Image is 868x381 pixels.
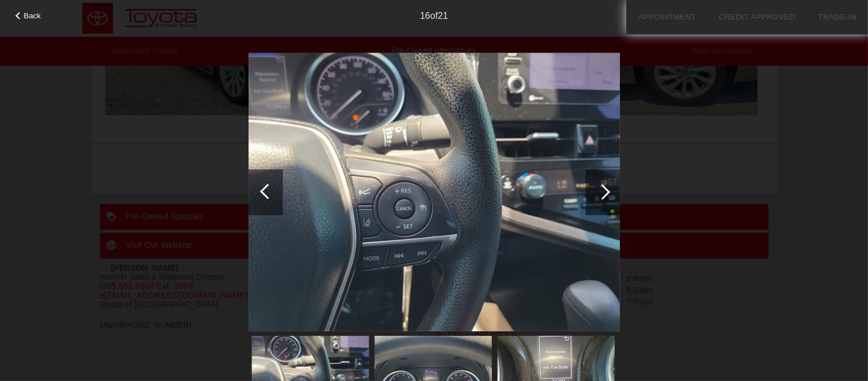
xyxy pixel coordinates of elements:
[438,11,448,21] span: 21
[638,13,696,21] a: Appointment
[249,53,620,332] img: 58c98c7f463cf476e7336f7103ad4a58x.jpg
[818,13,857,21] a: Trade-In
[719,13,795,21] a: Credit Approved
[420,11,430,21] span: 16
[24,11,41,20] span: Back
